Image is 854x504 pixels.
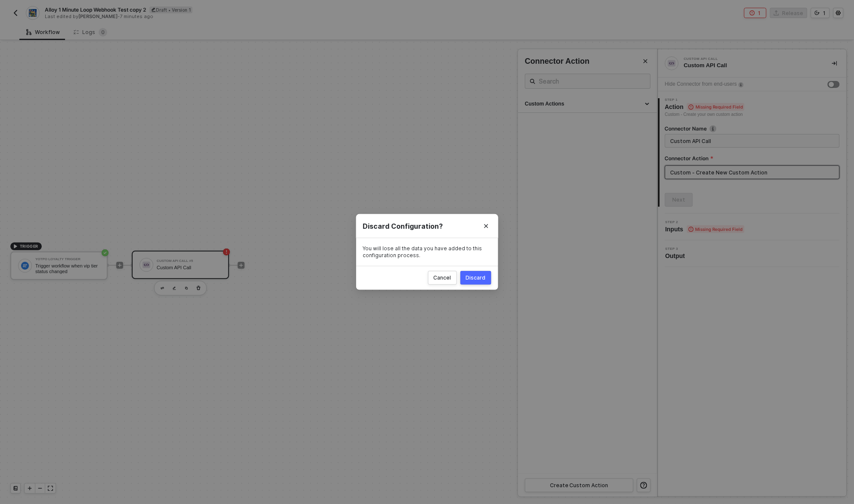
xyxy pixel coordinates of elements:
[363,245,491,258] div: You will lose all the data you have added to this configuration process.
[466,274,486,281] div: Discard
[363,222,491,231] div: Discard Configuration?
[474,214,498,238] button: Close
[460,271,491,285] button: Discard
[434,274,451,281] div: Cancel
[428,271,457,285] button: Cancel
